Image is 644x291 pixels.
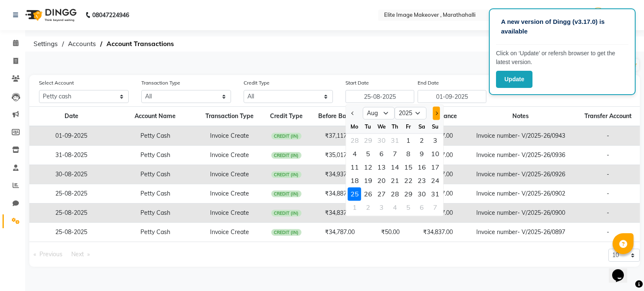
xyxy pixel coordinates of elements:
[388,147,402,160] div: 7
[415,134,428,147] div: 2
[576,107,640,126] th: Transfer Account
[428,160,442,174] div: Sunday, August 17, 2025
[113,184,197,203] td: Petty Cash
[428,120,442,133] div: Su
[375,147,388,160] div: 6
[345,79,369,87] label: Start Date
[465,223,576,242] td: Invoice number- V/2025-26/0897
[197,107,262,126] th: Transaction Type
[375,174,388,187] div: 20
[375,147,388,160] div: Wednesday, August 6, 2025
[271,210,301,216] span: CREDIT (IN)
[113,107,197,126] th: Account Name
[576,146,640,165] td: -
[71,250,84,258] span: Next
[29,223,113,242] td: 25-08-2025
[197,184,262,203] td: Invoice Create
[411,223,465,242] td: ₹34,837.00
[310,184,370,203] td: ₹34,887.00
[310,126,370,146] td: ₹37,117.00
[375,187,388,201] div: Wednesday, August 27, 2025
[375,174,388,187] div: Wednesday, August 20, 2025
[197,223,262,242] td: Invoice Create
[415,174,428,187] div: Saturday, August 23, 2025
[92,3,129,27] b: 08047224946
[415,201,428,214] div: 6
[262,107,310,126] th: Credit Type
[310,203,370,223] td: ₹34,837.00
[29,184,113,203] td: 25-08-2025
[361,174,375,187] div: Tuesday, August 19, 2025
[402,147,415,160] div: Friday, August 8, 2025
[433,106,440,120] button: Next month
[465,107,576,126] th: Notes
[29,249,328,260] nav: Pagination
[388,201,402,214] div: Thursday, September 4, 2025
[361,147,375,160] div: 5
[591,8,605,22] img: Admin
[415,120,428,133] div: Sa
[271,229,301,236] span: CREDIT (IN)
[271,171,301,178] span: CREDIT (IN)
[415,160,428,174] div: 16
[113,223,197,242] td: Petty Cash
[141,79,180,87] label: Transaction Type
[310,107,370,126] th: Before Balance
[361,134,375,147] div: 29
[418,90,486,103] input: End Date
[348,147,361,160] div: Monday, August 4, 2025
[375,134,388,147] div: Wednesday, July 30, 2025
[501,17,623,36] p: A new version of Dingg (v3.17.0) is available
[361,160,375,174] div: Tuesday, August 12, 2025
[348,160,361,174] div: 11
[496,49,628,67] p: Click on ‘Update’ or refersh browser to get the latest version.
[348,201,361,214] div: Monday, September 1, 2025
[428,201,442,214] div: 7
[113,126,197,146] td: Petty Cash
[348,201,361,214] div: 1
[465,184,576,203] td: Invoice number- V/2025-26/0902
[113,146,197,165] td: Petty Cash
[29,146,113,165] td: 31-08-2025
[415,201,428,214] div: Saturday, September 6, 2025
[21,3,79,27] img: logo
[465,126,576,146] td: Invoice number- V/2025-26/0943
[388,187,402,201] div: Thursday, August 28, 2025
[415,187,428,201] div: Saturday, August 30, 2025
[375,120,388,133] div: We
[428,134,442,147] div: 3
[388,134,402,147] div: 31
[361,134,375,147] div: Tuesday, July 29, 2025
[402,134,415,147] div: 1
[375,187,388,201] div: 27
[361,160,375,174] div: 12
[465,203,576,223] td: Invoice number- V/2025-26/0900
[388,201,402,214] div: 4
[310,165,370,184] td: ₹34,937.00
[361,120,375,133] div: Tu
[428,174,442,187] div: 24
[418,79,439,87] label: End Date
[576,203,640,223] td: -
[388,120,402,133] div: Th
[64,36,100,52] span: Accounts
[388,134,402,147] div: Thursday, July 31, 2025
[402,201,415,214] div: 5
[29,36,62,52] span: Settings
[402,160,415,174] div: 15
[375,201,388,214] div: 3
[197,146,262,165] td: Invoice Create
[388,174,402,187] div: 21
[388,160,402,174] div: Thursday, August 14, 2025
[348,147,361,160] div: 4
[29,126,113,146] td: 01-09-2025
[29,203,113,223] td: 25-08-2025
[197,203,262,223] td: Invoice Create
[415,147,428,160] div: 9
[402,174,415,187] div: Friday, August 22, 2025
[402,134,415,147] div: Friday, August 1, 2025
[244,79,270,87] label: Credit Type
[361,201,375,214] div: 2
[361,147,375,160] div: Tuesday, August 5, 2025
[102,36,178,52] span: Account Transactions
